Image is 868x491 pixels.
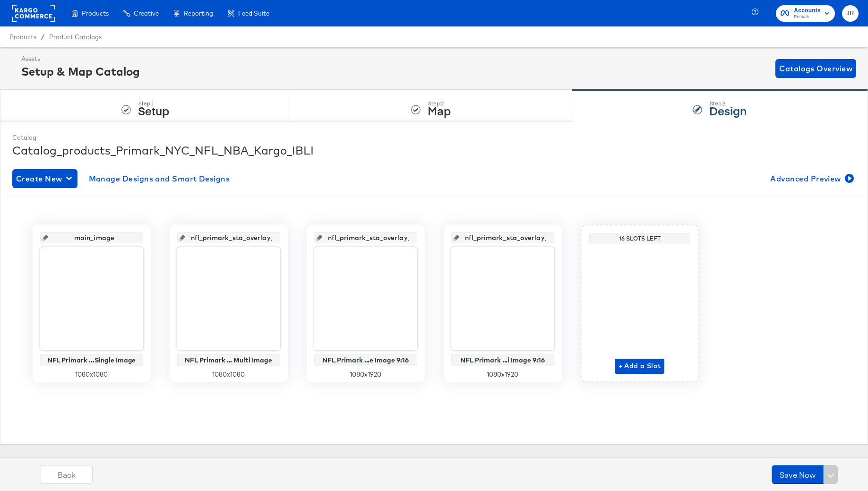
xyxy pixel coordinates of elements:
[772,465,824,484] button: Save Now
[451,370,554,379] div: 1080 x 1920
[43,356,141,364] div: NFL Primark ...Single Image
[775,59,856,78] button: Catalogs Overview
[21,63,140,79] div: Setup & Map Catalog
[36,33,49,41] span: /
[794,6,821,16] span: Accounts
[842,5,859,22] button: JR
[9,33,36,41] span: Products
[709,103,747,118] strong: Design
[428,103,451,118] strong: Map
[138,100,169,107] div: Step: 1
[89,172,230,185] span: Manage Designs and Smart Designs
[592,235,688,242] div: 16 Slots Left
[177,370,280,379] div: 1080 x 1080
[454,356,552,364] div: NFL Primark ...i Image 9:16
[428,100,451,107] div: Step: 2
[317,356,415,364] div: NFL Primark ...e Image 9:16
[85,169,234,188] button: Manage Designs and Smart Designs
[21,54,140,63] div: Assets
[619,360,661,372] span: + Add a Slot
[314,370,417,379] div: 1080 x 1920
[615,359,665,374] button: + Add a Slot
[779,62,852,75] span: Catalogs Overview
[770,172,852,185] span: Advanced Preview
[12,133,856,142] div: Catalog
[709,100,747,107] div: Step: 3
[180,356,278,364] div: NFL Primark ... Multi Image
[776,5,835,22] button: AccountsPrimark
[82,9,109,17] span: Products
[16,172,74,185] span: Create New
[12,142,856,158] div: Catalog_products_Primark_NYC_NFL_NBA_Kargo_IBLI
[184,9,213,17] span: Reporting
[794,13,821,21] span: Primark
[12,169,77,188] button: Create New
[41,465,93,484] button: Back
[238,9,269,17] span: Feed Suite
[134,9,159,17] span: Creative
[49,33,102,41] a: Product Catalogs
[40,370,143,379] div: 1080 x 1080
[846,8,855,19] span: JR
[138,103,169,118] strong: Setup
[766,169,856,188] button: Advanced Preview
